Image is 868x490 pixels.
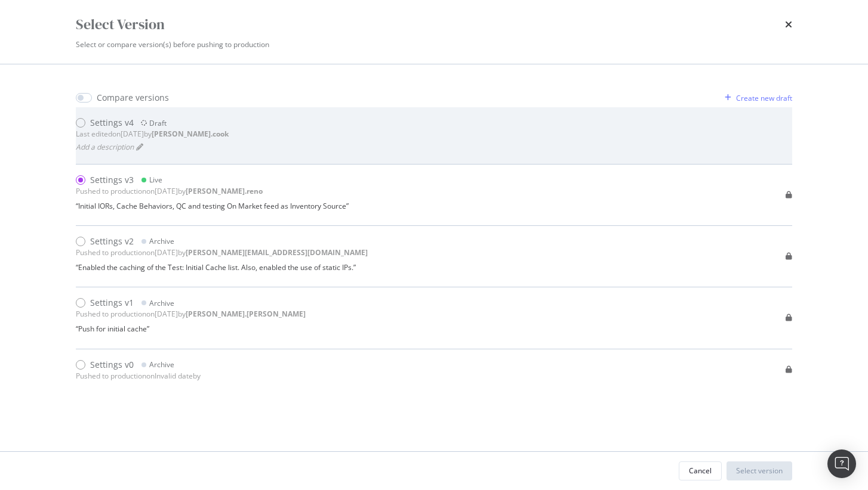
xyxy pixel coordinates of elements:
[736,466,783,476] div: Select version
[97,92,169,104] div: Compare versions
[186,309,306,319] b: [PERSON_NAME].[PERSON_NAME]
[720,88,792,107] button: Create new draft
[76,39,792,49] div: Select or compare version(s) before pushing to production
[90,117,134,129] div: Settings v4
[186,186,263,196] b: [PERSON_NAME].reno
[679,461,722,480] button: Cancel
[76,247,368,258] div: Pushed to production on [DATE] by
[76,324,306,334] div: “ Push for initial cache ”
[149,118,167,128] div: Draft
[76,201,349,211] div: “ Initial IORs, Cache Behaviors, QC and testing On Market feed as Inventory Source ”
[76,309,306,319] div: Pushed to production on [DATE] by
[76,129,229,139] div: Last edited on [DATE] by
[90,174,134,186] div: Settings v3
[689,466,712,476] div: Cancel
[149,236,174,246] div: Archive
[827,449,856,478] div: Open Intercom Messenger
[90,359,134,371] div: Settings v0
[785,14,792,35] div: times
[149,298,174,308] div: Archive
[76,262,368,272] div: “ Enabled the caching of the Test: Initial Cache list. Also, enabled the use of static IPs. ”
[90,235,134,247] div: Settings v2
[149,359,174,370] div: Archive
[736,93,792,103] div: Create new draft
[76,14,165,35] div: Select Version
[727,461,792,480] button: Select version
[76,186,263,196] div: Pushed to production on [DATE] by
[152,129,229,139] b: [PERSON_NAME].cook
[149,175,162,185] div: Live
[76,371,201,381] div: Pushed to production on Invalid date by
[76,142,134,152] span: Add a description
[186,247,368,258] b: [PERSON_NAME][EMAIL_ADDRESS][DOMAIN_NAME]
[90,297,134,309] div: Settings v1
